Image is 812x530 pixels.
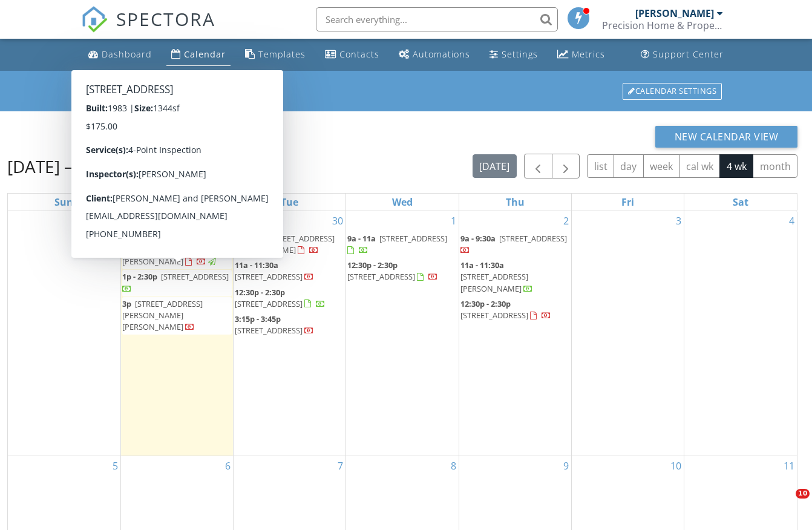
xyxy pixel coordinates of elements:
input: Search everything... [316,7,558,31]
div: Calendar [184,48,226,60]
a: Go to October 4, 2025 [787,211,797,231]
a: Automations (Basic) [394,44,475,66]
span: [STREET_ADDRESS] [499,233,567,244]
a: Go to October 1, 2025 [448,211,459,231]
span: [STREET_ADDRESS][PERSON_NAME] [122,244,190,267]
button: day [614,154,644,178]
span: 12:30p - 2:30p [235,287,285,298]
a: Templates [240,44,310,66]
a: 12:30p - 2:30p [STREET_ADDRESS] [460,298,551,321]
span: [STREET_ADDRESS][PERSON_NAME] [460,271,528,293]
span: [STREET_ADDRESS][PERSON_NAME] [235,233,335,255]
span: 11a - 11:30a [460,260,504,270]
a: 11a - 11:30a [STREET_ADDRESS] [235,258,344,284]
button: cal wk [679,154,721,178]
a: Wednesday [390,194,415,211]
a: 11a - 11:30a [STREET_ADDRESS][PERSON_NAME] [460,260,533,293]
a: 12:30p - 2:30p [STREET_ADDRESS] [460,297,570,323]
div: Automations [413,48,470,60]
a: 3p [STREET_ADDRESS][PERSON_NAME][PERSON_NAME] [122,298,203,332]
a: 12:30p - 2:30p [STREET_ADDRESS] [235,287,326,309]
a: Support Center [636,44,729,66]
a: Go to October 7, 2025 [335,456,345,476]
td: Go to September 28, 2025 [8,211,120,456]
h2: [DATE] – [DATE] [7,154,129,178]
button: month [753,154,797,178]
span: 11a - 11:30a [235,260,278,270]
iframe: Intercom live chat [771,489,800,518]
a: 9a - 10a [STREET_ADDRESS][PERSON_NAME] [235,232,344,258]
a: Go to October 2, 2025 [561,211,571,231]
a: Contacts [320,44,384,66]
a: 9:30a - 11:30a [STREET_ADDRESS][PERSON_NAME] [122,233,218,267]
a: Go to October 9, 2025 [561,456,571,476]
a: Thursday [503,194,527,211]
td: Go to October 3, 2025 [571,211,684,456]
a: 9a - 9:30a [STREET_ADDRESS] [460,232,570,258]
a: 12:30p - 2:30p [STREET_ADDRESS] [347,258,457,284]
a: Monday [163,194,190,211]
a: Go to October 5, 2025 [110,456,120,476]
div: Dashboard [102,48,152,60]
div: Settings [502,48,538,60]
span: 9a - 10a [235,233,263,244]
span: 12:30p - 2:30p [460,298,511,309]
a: Go to September 30, 2025 [330,211,345,231]
span: 3:15p - 3:45p [235,313,281,324]
span: 9a - 9:30a [460,233,496,244]
td: Go to September 29, 2025 [120,211,233,456]
a: 12:30p - 2:30p [STREET_ADDRESS] [235,286,344,312]
a: Friday [619,194,637,211]
a: Calendar [166,44,231,66]
button: 4 wk [719,154,753,178]
a: 9:30a - 11:30a [STREET_ADDRESS][PERSON_NAME] [122,232,232,270]
a: 9a - 10a [STREET_ADDRESS][PERSON_NAME] [235,233,335,255]
a: Settings [485,44,543,66]
div: Calendar Settings [623,83,722,100]
a: Calendar Settings [621,82,723,101]
a: Tuesday [278,194,301,211]
a: 1p - 2:30p [STREET_ADDRESS] [122,271,229,293]
span: 9:30a - 11:30a [122,233,172,244]
button: list [587,154,614,178]
img: The Best Home Inspection Software - Spectora [81,6,108,33]
a: 3:15p - 3:45p [STREET_ADDRESS] [235,312,344,338]
h1: Calendar [89,80,723,102]
div: Metrics [572,48,605,60]
a: 3p [STREET_ADDRESS][PERSON_NAME][PERSON_NAME] [122,297,232,335]
span: [STREET_ADDRESS][PERSON_NAME][PERSON_NAME] [122,298,203,332]
span: [STREET_ADDRESS] [235,271,303,282]
a: 11a - 11:30a [STREET_ADDRESS][PERSON_NAME] [460,258,570,296]
a: Go to October 11, 2025 [781,456,797,476]
div: Templates [258,48,306,60]
div: [PERSON_NAME] [635,7,714,19]
a: Go to September 29, 2025 [217,211,233,231]
span: 12:30p - 2:30p [347,260,398,270]
span: 10 [796,489,810,499]
td: Go to October 4, 2025 [684,211,797,456]
a: Sunday [52,194,76,211]
a: 9a - 9:30a [STREET_ADDRESS] [460,233,567,255]
span: [STREET_ADDRESS] [161,271,229,282]
a: Metrics [552,44,610,66]
button: [DATE] [473,154,517,178]
a: 3:15p - 3:45p [STREET_ADDRESS] [235,313,314,336]
span: 1p - 2:30p [122,271,157,282]
td: Go to October 1, 2025 [346,211,459,456]
button: Previous [524,154,552,178]
a: Go to October 10, 2025 [668,456,684,476]
span: SPECTORA [116,6,215,31]
span: 9a - 11a [347,233,376,244]
span: [STREET_ADDRESS] [235,325,303,336]
a: 12:30p - 2:30p [STREET_ADDRESS] [347,260,438,282]
a: Go to October 6, 2025 [223,456,233,476]
button: New Calendar View [655,126,798,148]
td: Go to September 30, 2025 [234,211,346,456]
a: 11a - 11:30a [STREET_ADDRESS] [235,260,314,282]
div: Contacts [339,48,379,60]
span: [STREET_ADDRESS] [379,233,447,244]
a: 9a - 11a [STREET_ADDRESS] [347,233,447,255]
a: SPECTORA [81,16,215,42]
a: Dashboard [83,44,157,66]
a: Go to October 8, 2025 [448,456,459,476]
